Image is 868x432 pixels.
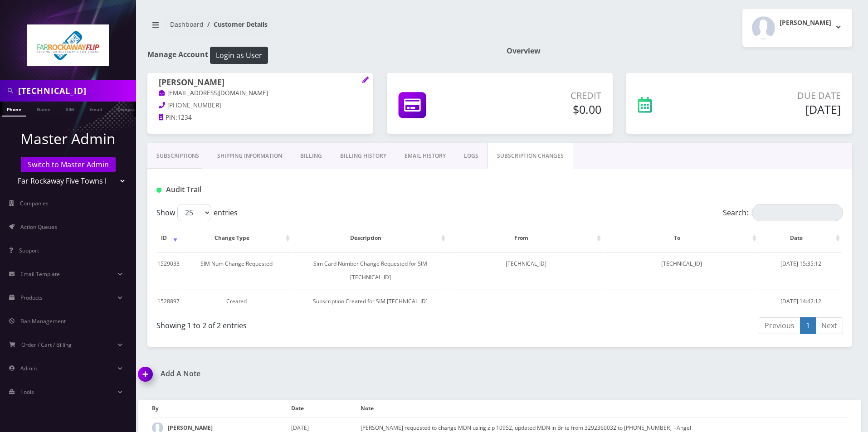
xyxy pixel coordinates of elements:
button: [PERSON_NAME] [742,9,852,47]
td: 1528897 [157,290,180,313]
a: Switch to Master Admin [21,157,116,172]
h1: Audit Trail [156,185,376,194]
th: Date [291,400,361,417]
strong: [PERSON_NAME] [168,424,213,432]
h2: [PERSON_NAME] [780,19,831,27]
h5: [DATE] [710,102,841,116]
a: SUBSCRIPTION CHANGES [488,143,573,169]
a: Name [32,102,55,116]
span: [PHONE_NUMBER] [167,101,221,109]
th: From: activate to sort column ascending [449,225,603,251]
button: Login as User [210,47,268,64]
td: SIM Num Change Requested [180,252,292,289]
a: EMAIL HISTORY [395,143,455,169]
th: ID: activate to sort column ascending [157,225,180,251]
a: Company [113,102,143,116]
a: Phone [2,102,26,116]
img: Audit Trail [156,188,161,193]
nav: breadcrumb [147,15,493,41]
input: Search in Company [18,82,134,99]
td: [DATE] 15:35:12 [760,252,842,289]
a: Email [85,102,107,116]
td: 1529033 [157,252,180,289]
th: By [152,400,291,417]
a: Shipping Information [208,143,291,169]
input: Search: [752,204,843,221]
a: Dashboard [170,20,204,29]
th: To: activate to sort column ascending [604,225,759,251]
td: [TECHNICAL_ID] [604,252,759,289]
td: Sim Card Number Change Requested for SIM [TECHNICAL_ID] [293,252,448,289]
p: Due Date [710,89,841,102]
span: Companies [20,199,49,207]
img: Far Rockaway Five Towns Flip [27,24,109,66]
td: [TECHNICAL_ID] [449,252,603,289]
td: [DATE] 14:42:12 [760,290,842,313]
a: LOGS [455,143,488,169]
h5: $0.00 [488,102,601,116]
span: Support [19,247,39,254]
td: Created [180,290,292,313]
h1: [PERSON_NAME] [159,78,362,88]
span: Action Queues [20,223,57,231]
a: [EMAIL_ADDRESS][DOMAIN_NAME] [159,89,268,98]
th: Note [361,400,848,417]
li: Customer Details [204,19,268,29]
a: Login as User [208,49,268,59]
span: Order / Cart / Billing [21,341,72,349]
div: Showing 1 to 2 of 2 entries [156,316,493,331]
td: Subscription Created for SIM [TECHNICAL_ID] [293,290,448,313]
a: Billing [291,143,331,169]
a: Billing History [331,143,395,169]
a: Next [815,317,843,334]
label: Show entries [156,204,238,221]
h1: Overview [507,47,852,55]
a: SIM [61,102,78,116]
a: PIN: [159,113,177,122]
span: Admin [20,364,37,372]
span: Tools [20,388,34,396]
th: Date: activate to sort column ascending [760,225,842,251]
a: Subscriptions [147,143,208,169]
th: Change Type: activate to sort column ascending [180,225,292,251]
span: Email Template [20,270,60,278]
span: Products [20,294,43,301]
th: Description: activate to sort column ascending [293,225,448,251]
span: Ban Management [20,317,66,325]
span: 1234 [177,113,192,121]
a: 1 [800,317,816,334]
h1: Manage Account [147,47,493,64]
select: Showentries [177,204,211,221]
a: Previous [759,317,800,334]
p: Credit [488,89,601,102]
label: Search: [723,204,843,221]
a: Add A Note [138,369,493,378]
